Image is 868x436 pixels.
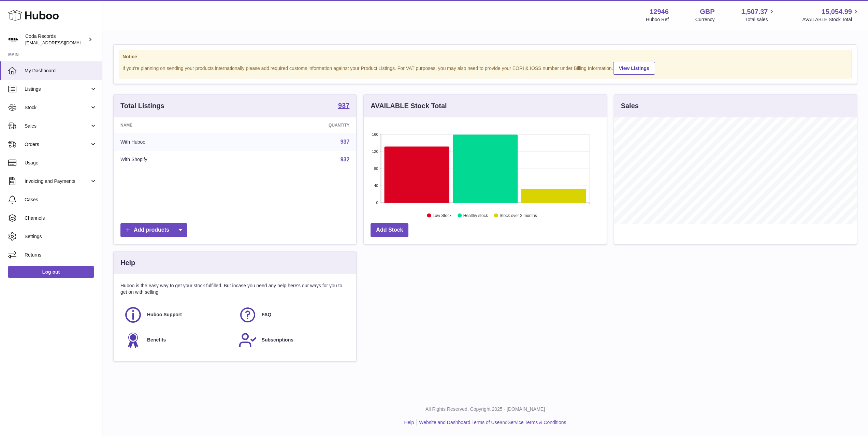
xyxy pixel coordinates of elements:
[822,7,852,16] span: 15,054.99
[621,101,639,111] h3: Sales
[120,258,135,267] h3: Help
[338,102,349,109] strong: 937
[25,68,97,74] span: My Dashboard
[372,149,378,154] text: 120
[650,7,669,16] strong: 12946
[8,34,18,45] img: haz@pcatmedia.com
[802,16,860,23] span: AVAILABLE Stock Total
[433,213,452,218] text: Low Stock
[25,252,97,258] span: Returns
[25,215,97,221] span: Channels
[122,54,848,60] strong: Notice
[8,266,94,278] a: Log out
[25,123,90,129] span: Sales
[341,139,350,145] a: 937
[120,223,187,237] a: Add products
[374,166,378,171] text: 80
[463,213,488,218] text: Healthy stock
[120,282,349,295] p: Huboo is the easy way to get your stock fulfilled. But incase you need any help here's our ways f...
[25,141,90,148] span: Orders
[741,7,776,23] a: 1,507.37 Total sales
[419,420,500,425] a: Website and Dashboard Terms of Use
[108,406,863,412] p: All Rights Reserved. Copyright 2025 - [DOMAIN_NAME]
[25,197,97,203] span: Cases
[114,151,245,169] td: With Shopify
[372,132,378,136] text: 160
[25,33,87,46] div: Coda Records
[508,420,566,425] a: Service Terms & Conditions
[262,311,272,318] span: FAQ
[741,7,768,16] span: 1,507.37
[745,16,776,23] span: Total sales
[417,419,566,426] li: and
[25,178,90,185] span: Invoicing and Payments
[114,133,245,151] td: With Huboo
[695,16,715,23] div: Currency
[700,7,714,16] strong: GBP
[371,223,408,237] a: Add Stock
[124,306,232,324] a: Huboo Support
[25,86,90,92] span: Listings
[613,62,655,75] a: View Listings
[238,331,346,349] a: Subscriptions
[245,117,357,133] th: Quantity
[404,420,414,425] a: Help
[500,213,537,218] text: Stock over 2 months
[371,101,447,111] h3: AVAILABLE Stock Total
[147,311,182,318] span: Huboo Support
[124,331,232,349] a: Benefits
[147,337,166,343] span: Benefits
[376,201,378,205] text: 0
[341,157,350,162] a: 932
[25,233,97,240] span: Settings
[374,184,378,188] text: 40
[114,117,245,133] th: Name
[802,7,860,23] a: 15,054.99 AVAILABLE Stock Total
[120,101,164,111] h3: Total Listings
[238,306,346,324] a: FAQ
[25,160,97,166] span: Usage
[25,40,100,45] span: [EMAIL_ADDRESS][DOMAIN_NAME]
[25,104,90,111] span: Stock
[122,61,848,75] div: If you're planning on sending your products internationally please add required customs informati...
[338,102,349,110] a: 937
[646,16,669,23] div: Huboo Ref
[262,337,293,343] span: Subscriptions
